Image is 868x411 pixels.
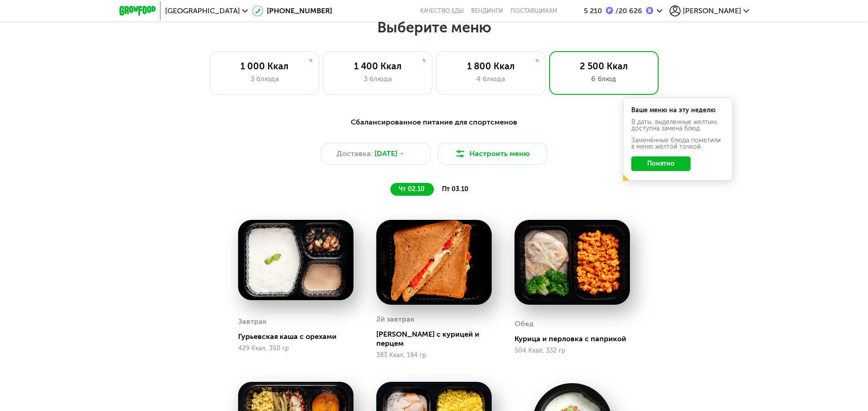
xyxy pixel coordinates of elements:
div: 3 блюда [333,73,423,84]
div: 1 800 Ккал [446,61,536,72]
div: 20 626 [613,7,642,15]
span: пт 03.10 [442,185,468,193]
div: 4 блюда [446,73,536,84]
div: В даты, выделенные желтым, доступна замена блюд. [631,119,724,132]
span: / [615,6,619,15]
span: Доставка: [337,148,373,159]
span: [GEOGRAPHIC_DATA] [165,7,240,15]
div: Гурьевская каша с орехами [238,332,361,341]
button: Понятно [631,156,691,171]
div: 504 Ккал, 332 гр [515,347,630,354]
div: Заменённые блюда пометили в меню жёлтой точкой. [631,137,724,150]
div: [PERSON_NAME] с курицей и перцем [376,330,499,348]
div: 6 блюд [559,73,649,84]
span: [PERSON_NAME] [683,7,741,15]
div: 383 Ккал, 194 гр [376,352,492,359]
div: 2 500 Ккал [559,61,649,72]
div: Обед [515,317,534,331]
div: Сбалансированное питание для спортсменов [164,117,704,128]
div: Курица и перловка с паприкой [515,334,637,343]
a: Вендинги [471,7,503,15]
div: 429 Ккал, 350 гр [238,345,353,352]
div: 2й завтрак [376,312,415,326]
a: Качество еды [420,7,464,15]
div: 1 400 Ккал [333,61,423,72]
div: 5 210 [584,7,602,15]
button: Настроить меню [438,143,547,165]
div: Ваше меню на эту неделю [631,107,724,114]
span: чт 02.10 [399,185,425,193]
div: Завтрак [238,315,267,328]
div: поставщикам [510,7,557,15]
a: [PHONE_NUMBER] [252,5,332,16]
span: [DATE] [374,148,397,159]
div: 1 000 Ккал [219,61,310,72]
div: 3 блюда [219,73,310,84]
h2: Выберите меню [29,18,839,36]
